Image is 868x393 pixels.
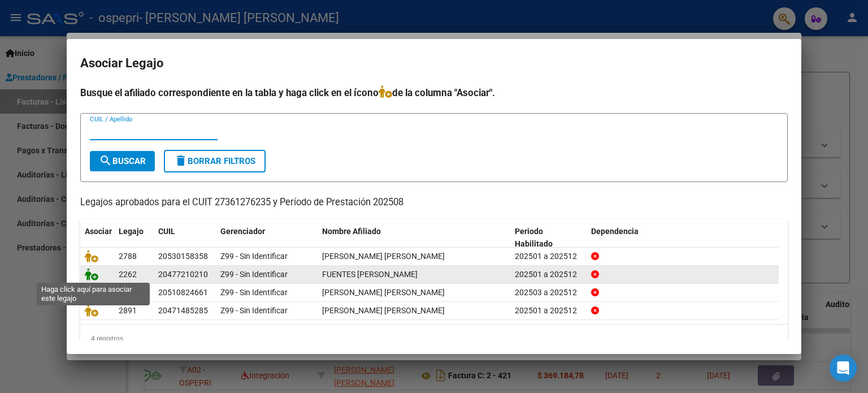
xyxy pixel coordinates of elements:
[80,325,788,353] div: 4 registros
[158,304,208,317] div: 20471485285
[85,227,112,236] span: Asociar
[220,252,288,261] span: Z99 - Sin Identificar
[515,250,582,263] div: 202501 a 202512
[80,219,114,257] datatable-header-cell: Asociar
[515,268,582,281] div: 202501 a 202512
[164,150,266,172] button: Borrar Filtros
[220,288,288,297] span: Z99 - Sin Identificar
[158,250,208,263] div: 20530158358
[158,268,208,281] div: 20477210210
[80,85,788,100] h4: Busque el afiliado correspondiente en la tabla y haga click en el ícono de la columna "Asociar".
[119,306,137,315] span: 2891
[174,156,255,166] span: Borrar Filtros
[158,286,208,299] div: 20510824661
[322,227,381,236] span: Nombre Afiliado
[515,304,582,317] div: 202501 a 202512
[216,219,318,257] datatable-header-cell: Gerenciador
[515,227,553,249] span: Periodo Habilitado
[591,227,639,236] span: Dependencia
[119,227,144,236] span: Legajo
[830,355,857,382] div: Open Intercom Messenger
[154,219,216,257] datatable-header-cell: CUIL
[220,306,288,315] span: Z99 - Sin Identificar
[99,154,112,167] mat-icon: search
[322,270,418,279] span: FUENTES CRISTIAN GABRIEL
[158,227,175,236] span: CUIL
[119,288,137,297] span: 3025
[80,196,788,210] p: Legajos aprobados para el CUIT 27361276235 y Período de Prestación 202508
[174,154,188,167] mat-icon: delete
[515,286,582,299] div: 202503 a 202512
[322,306,445,315] span: BUCAREY LEZCANO ANGEL JOAQUIN
[318,219,510,257] datatable-header-cell: Nombre Afiliado
[322,288,445,297] span: LARA MEDERO ELIEL JOSHUA
[80,53,788,74] h2: Asociar Legajo
[90,151,155,171] button: Buscar
[114,219,154,257] datatable-header-cell: Legajo
[587,219,779,257] datatable-header-cell: Dependencia
[220,270,288,279] span: Z99 - Sin Identificar
[119,270,137,279] span: 2262
[119,252,137,261] span: 2788
[99,156,146,166] span: Buscar
[322,252,445,261] span: AVALO GONZALEZ MATEO YAHIR BENAYA
[220,227,265,236] span: Gerenciador
[510,219,587,257] datatable-header-cell: Periodo Habilitado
